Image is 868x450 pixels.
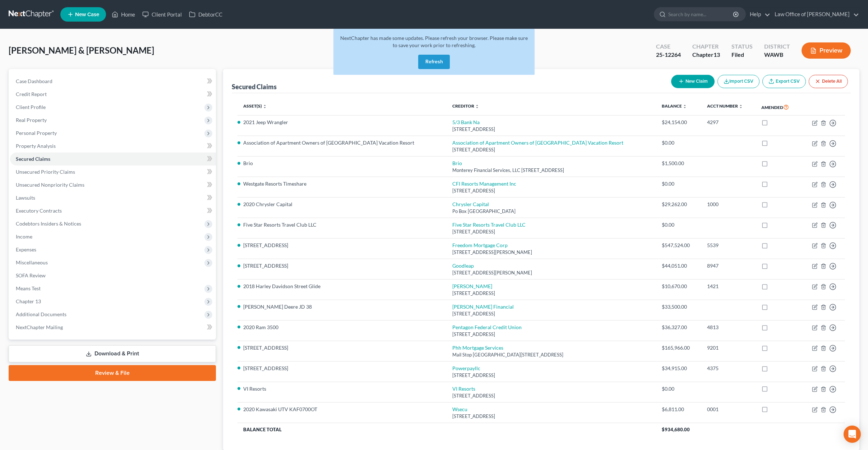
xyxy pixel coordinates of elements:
li: Association of Apartment Owners of [GEOGRAPHIC_DATA] Vacation Resort [243,139,441,146]
div: $10,670.00 [662,283,696,290]
div: 4297 [707,119,750,126]
li: [STREET_ADDRESS] [243,344,441,351]
div: 0001 [707,406,750,413]
li: [STREET_ADDRESS] [243,365,441,372]
span: Codebtors Insiders & Notices [16,221,81,227]
li: 2020 Kawasaki UTV KAF0700OT [243,406,441,413]
div: 25-12264 [656,51,681,59]
a: Asset(s) unfold_more [243,103,267,109]
span: Miscellaneous [16,259,48,265]
div: WAWB [764,51,790,59]
span: Secured Claims [16,156,50,162]
div: Secured Claims [232,82,277,91]
div: Status [731,42,753,51]
li: Westgate Resorts Timeshare [243,180,441,187]
button: New Claim [671,75,715,88]
a: Property Analysis [10,140,216,153]
a: NextChapter Mailing [10,321,216,334]
a: Help [746,8,770,21]
li: [STREET_ADDRESS] [243,262,441,269]
th: Amended [756,99,800,115]
span: Real Property [16,117,47,123]
span: $934,680.00 [662,427,690,432]
i: unfold_more [739,104,743,109]
span: New Case [75,12,99,17]
span: Lawsuits [16,195,35,201]
div: $0.00 [662,221,696,228]
span: Case Dashboard [16,78,52,84]
div: $29,262.00 [662,201,696,208]
div: [STREET_ADDRESS] [452,372,650,379]
li: Brio [243,160,441,167]
div: $165,966.00 [662,344,696,351]
div: 4813 [707,324,750,331]
a: Home [108,8,139,21]
div: Case [656,42,681,51]
a: Pentagon Federal Credit Union [452,324,522,330]
span: Expenses [16,246,36,253]
div: $44,051.00 [662,262,696,269]
div: [STREET_ADDRESS] [452,126,650,133]
div: [STREET_ADDRESS] [452,310,650,317]
div: District [764,42,790,51]
a: Law Office of [PERSON_NAME] [771,8,859,21]
span: Additional Documents [16,311,66,317]
span: Chapter 13 [16,298,41,304]
li: [STREET_ADDRESS] [243,242,441,249]
a: [PERSON_NAME] Financial [452,304,514,310]
a: CFI Resorts Management Inc [452,181,516,187]
div: Mail Stop [GEOGRAPHIC_DATA][STREET_ADDRESS] [452,351,650,358]
a: 5/3 Bank Na [452,119,480,125]
button: Import CSV [717,75,759,88]
a: Export CSV [762,75,806,88]
i: unfold_more [263,104,267,109]
a: Freedom Mortgage Corp [452,242,508,248]
span: Executory Contracts [16,208,62,214]
div: $24,154.00 [662,119,696,126]
button: Delete All [809,75,848,88]
span: 13 [714,51,720,58]
span: Personal Property [16,130,57,136]
li: 2021 Jeep Wrangler [243,119,441,126]
div: Open Intercom Messenger [844,426,861,443]
span: SOFA Review [16,272,46,278]
a: Chrysler Capital [452,201,489,207]
div: Po Box [GEOGRAPHIC_DATA] [452,208,650,215]
li: Five Star Resorts Travel Club LLC [243,221,441,228]
div: [STREET_ADDRESS] [452,413,650,420]
div: 1000 [707,201,750,208]
div: [STREET_ADDRESS] [452,331,650,338]
div: [STREET_ADDRESS] [452,146,650,153]
div: $1,500.00 [662,160,696,167]
a: DebtorCC [185,8,226,21]
span: Income [16,233,32,240]
div: 9201 [707,344,750,351]
a: VI Resorts [452,386,475,392]
a: Executory Contracts [10,204,216,217]
span: [PERSON_NAME] & [PERSON_NAME] [9,45,154,55]
a: Brio [452,160,462,166]
div: $547,524.00 [662,242,696,249]
div: $6,811.00 [662,406,696,413]
a: Creditor unfold_more [452,103,479,109]
div: 8947 [707,262,750,269]
li: 2018 Harley Davidson Street Glide [243,283,441,290]
a: Goodleap [452,263,474,269]
span: NextChapter Mailing [16,324,63,330]
div: 1421 [707,283,750,290]
li: [PERSON_NAME] Deere JD 38 [243,303,441,310]
div: Chapter [692,42,720,51]
span: Unsecured Priority Claims [16,169,75,175]
button: Preview [802,42,851,59]
li: VI Resorts [243,385,441,392]
a: Wsecu [452,406,467,412]
div: Chapter [692,51,720,59]
a: Powerpayllc [452,365,480,371]
th: Balance Total [237,423,656,436]
a: Lawsuits [10,191,216,204]
span: Client Profile [16,104,46,110]
a: Secured Claims [10,153,216,165]
div: $34,915.00 [662,365,696,372]
div: [STREET_ADDRESS][PERSON_NAME] [452,269,650,276]
input: Search by name... [668,8,734,21]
